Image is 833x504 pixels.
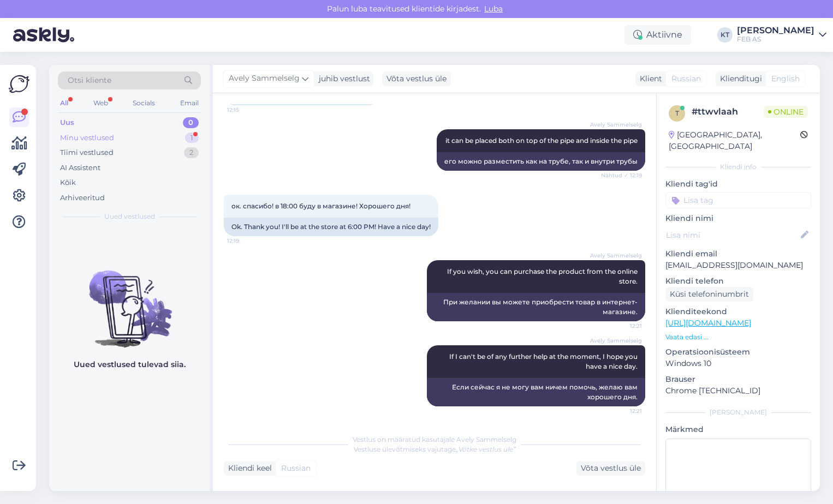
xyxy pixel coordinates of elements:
[590,337,642,345] span: Avely Sammelselg
[354,445,516,453] span: Vestluse ülevõtmiseks vajutage
[671,73,701,85] span: Russian
[447,267,639,285] span: If you wish, you can purchase the product from the online store.
[231,202,410,210] span: ок. спасибо! в 18:00 буду в магазине! Хорошего дня!
[445,136,638,145] span: it can be placed both on top of the pipe and inside the pipe
[60,163,100,173] div: AI Assistent
[185,133,199,143] div: 1
[60,133,114,143] div: Minu vestlused
[184,147,199,158] div: 2
[692,105,764,118] div: # ttwvlaah
[576,461,645,476] div: Võta vestlus üle
[590,251,642,260] span: Avely Sammelselg
[183,117,199,128] div: 0
[665,407,811,417] div: [PERSON_NAME]
[224,218,438,236] div: Ok. Thank you! I'll be at the store at 6:00 PM! Have a nice day!
[665,346,811,358] p: Operatsioonisüsteem
[60,117,74,128] div: Uus
[60,177,76,188] div: Kõik
[449,352,639,370] span: If I can't be of any further help at the moment, I hope you have a nice day.
[716,73,762,85] div: Klienditugi
[764,106,808,118] span: Online
[178,96,201,110] div: Email
[675,109,679,117] span: t
[665,192,811,208] input: Lisa tag
[353,435,516,443] span: Vestlus on määratud kasutajale Avely Sammelselg
[590,121,642,129] span: Avely Sammelselg
[229,73,300,85] span: Avely Sammelselg
[601,407,642,415] span: 12:21
[601,322,642,330] span: 12:21
[427,293,645,321] div: При желании вы можете приобрести товар в интернет-магазине.
[737,35,814,44] div: FEB AS
[227,106,268,114] span: 12:15
[91,96,110,110] div: Web
[665,213,811,224] p: Kliendi nimi
[665,178,811,190] p: Kliendi tag'id
[665,275,811,287] p: Kliendi telefon
[58,96,70,110] div: All
[665,306,811,317] p: Klienditeekond
[437,152,645,171] div: его можно разместить как на трубе, так и внутри трубы
[665,162,811,172] div: Kliendi info
[737,26,826,44] a: [PERSON_NAME]FEB AS
[665,424,811,435] p: Märkmed
[665,332,811,342] p: Vaata edasi ...
[60,193,105,203] div: Arhiveeritud
[624,25,691,45] div: Aktiivne
[74,359,186,370] p: Uued vestlused tulevad siia.
[737,26,814,35] div: [PERSON_NAME]
[104,212,155,221] span: Uued vestlused
[49,251,210,349] img: No chats
[669,129,800,152] div: [GEOGRAPHIC_DATA], [GEOGRAPHIC_DATA]
[456,445,516,453] i: „Võtke vestlus üle”
[9,74,29,94] img: Askly Logo
[665,385,811,397] p: Chrome [TECHNICAL_ID]
[382,71,451,86] div: Võta vestlus üle
[635,73,662,85] div: Klient
[224,463,272,474] div: Kliendi keel
[665,260,811,271] p: [EMAIL_ADDRESS][DOMAIN_NAME]
[427,378,645,406] div: Если сейчас я не могу вам ничем помочь, желаю вам хорошего дня.
[665,287,753,302] div: Küsi telefoninumbrit
[314,73,370,85] div: juhib vestlust
[68,75,111,86] span: Otsi kliente
[666,229,799,241] input: Lisa nimi
[771,73,800,85] span: English
[60,147,114,158] div: Tiimi vestlused
[481,4,506,14] span: Luba
[665,318,751,328] a: [URL][DOMAIN_NAME]
[717,27,733,43] div: KT
[665,374,811,385] p: Brauser
[665,248,811,260] p: Kliendi email
[227,237,268,245] span: 12:19
[601,171,642,179] span: Nähtud ✓ 12:19
[130,96,157,110] div: Socials
[665,358,811,369] p: Windows 10
[281,463,311,474] span: Russian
